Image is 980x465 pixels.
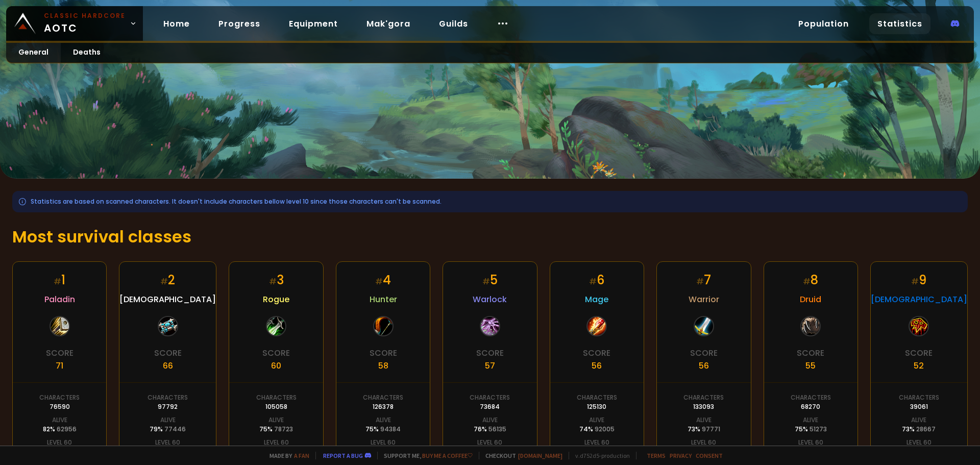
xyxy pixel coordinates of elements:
span: [DEMOGRAPHIC_DATA] [871,293,967,306]
a: Equipment [281,13,346,34]
span: 62956 [57,425,77,433]
div: 7 [696,271,711,289]
div: 105058 [265,402,287,411]
a: Guilds [431,13,476,34]
span: v. d752d5 - production [569,452,630,459]
div: 5 [482,271,498,289]
div: Characters [363,393,403,402]
div: Characters [470,393,510,402]
a: Terms [647,452,666,459]
div: Characters [683,393,724,402]
div: 68270 [801,402,820,411]
div: Characters [256,393,297,402]
a: [DOMAIN_NAME] [518,452,562,459]
span: Support me, [377,452,473,459]
a: General [6,43,61,63]
div: Score [690,347,718,359]
div: 75 % [365,425,401,434]
span: 78723 [274,425,293,433]
div: Characters [39,393,80,402]
small: # [269,276,277,287]
div: 66 [163,359,173,372]
small: Classic Hardcore [44,11,126,20]
div: Alive [803,415,818,425]
div: Score [583,347,610,359]
div: Level 60 [584,438,609,447]
div: Alive [696,415,712,425]
span: 28667 [916,425,936,433]
a: Buy me a coffee [422,452,473,459]
span: 92005 [595,425,615,433]
div: Level 60 [155,438,180,447]
div: 82 % [43,425,77,434]
small: # [589,276,597,287]
span: Made by [263,452,309,459]
div: 52 [914,359,924,372]
div: 71 [56,359,63,372]
a: Statistics [869,13,930,34]
div: 6 [589,271,604,289]
span: Hunter [370,293,397,306]
div: Score [370,347,397,359]
div: 73 % [688,425,720,434]
div: 57 [485,359,495,372]
small: # [803,276,811,287]
div: 75 % [795,425,827,434]
div: Level 60 [264,438,289,447]
div: Statistics are based on scanned characters. It doesn't include characters bellow level 10 since t... [12,191,968,212]
span: [DEMOGRAPHIC_DATA] [119,293,216,306]
small: # [911,276,919,287]
div: 55 [805,359,816,372]
div: 76590 [50,402,70,411]
div: 9 [911,271,926,289]
span: Warlock [473,293,507,306]
a: Progress [210,13,268,34]
div: Score [797,347,824,359]
small: # [696,276,704,287]
h1: Most survival classes [12,225,968,249]
a: Deaths [61,43,113,63]
a: Classic HardcoreAOTC [6,6,143,41]
div: Level 60 [47,438,72,447]
small: # [54,276,61,287]
div: Level 60 [477,438,502,447]
div: Alive [911,415,926,425]
div: Alive [589,415,604,425]
div: Alive [376,415,391,425]
span: 51273 [810,425,827,433]
div: Level 60 [691,438,716,447]
div: 8 [803,271,818,289]
span: 94384 [380,425,401,433]
div: Alive [52,415,67,425]
div: Score [905,347,933,359]
div: Alive [482,415,498,425]
div: 97792 [158,402,178,411]
a: Population [790,13,857,34]
div: 73684 [480,402,500,411]
span: AOTC [44,11,126,36]
div: 74 % [579,425,615,434]
div: Alive [268,415,284,425]
div: Level 60 [906,438,932,447]
div: 3 [269,271,284,289]
div: 4 [375,271,391,289]
span: Rogue [263,293,289,306]
div: Level 60 [798,438,823,447]
div: 56 [592,359,602,372]
div: 133093 [693,402,714,411]
a: Home [155,13,198,34]
div: Level 60 [371,438,396,447]
div: 76 % [474,425,506,434]
div: Characters [148,393,188,402]
div: 39061 [910,402,928,411]
div: 56 [699,359,709,372]
div: Characters [899,393,939,402]
div: Score [262,347,290,359]
span: 97771 [702,425,720,433]
div: 58 [378,359,388,372]
span: Checkout [479,452,562,459]
a: a fan [294,452,309,459]
span: Warrior [689,293,719,306]
div: Score [154,347,182,359]
div: 126378 [373,402,394,411]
